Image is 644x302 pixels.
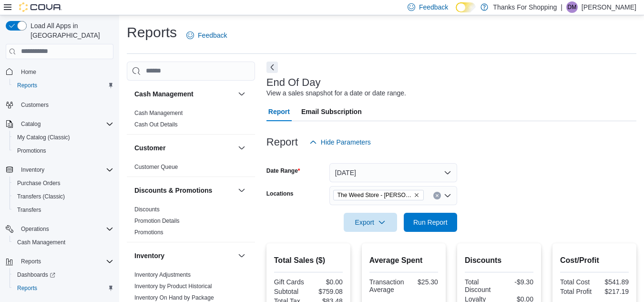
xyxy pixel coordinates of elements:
div: -$9.30 [501,278,533,286]
button: Discounts & Promotions [236,185,247,196]
span: Operations [17,223,113,235]
button: Transfers (Classic) [10,190,117,203]
h2: Average Spent [369,255,438,266]
div: Discounts & Promotions [127,204,255,242]
a: Cash Out Details [134,121,178,128]
button: Reports [2,255,117,268]
h2: Discounts [465,255,533,266]
div: Subtotal [274,288,307,295]
button: Customers [2,98,117,112]
h2: Cost/Profit [560,255,629,266]
span: Inventory by Product Historical [134,282,212,290]
button: Purchase Orders [10,177,117,190]
a: Reports [13,282,41,294]
span: Dashboards [13,269,113,281]
button: Cash Management [236,88,247,100]
a: Cash Management [13,237,69,248]
span: Discounts [134,206,160,213]
button: Run Report [404,213,457,232]
h2: Total Sales ($) [274,255,343,266]
span: DM [568,1,577,13]
span: The Weed Store - Albert St [333,190,424,200]
p: | [561,1,562,13]
h3: End Of Day [266,77,321,88]
h3: Report [266,136,298,148]
span: Operations [21,225,49,233]
div: Total Discount [465,278,497,293]
a: Promotions [134,229,164,236]
a: Discounts [134,206,160,213]
a: Promotions [13,145,50,156]
span: My Catalog (Classic) [17,134,70,141]
div: Transaction Average [369,278,404,293]
span: Purchase Orders [13,177,113,189]
h1: Reports [127,23,177,42]
div: $25.30 [408,278,438,286]
span: Reports [13,80,113,91]
span: Customer Queue [134,163,178,171]
span: Transfers [13,204,113,216]
button: Inventory [2,163,117,177]
button: My Catalog (Classic) [10,131,117,144]
span: Transfers (Classic) [17,193,65,200]
span: Promotions [17,147,46,155]
span: Home [17,66,113,78]
a: Purchase Orders [13,177,64,189]
a: Dashboards [13,269,59,281]
div: $217.19 [596,288,629,295]
a: My Catalog (Classic) [13,132,74,143]
span: The Weed Store - [PERSON_NAME][GEOGRAPHIC_DATA] [337,190,412,200]
p: Thanks For Shopping [493,1,557,13]
a: Feedback [183,26,231,45]
span: Cash Management [13,237,113,248]
span: Export [349,213,391,232]
div: Gift Cards [274,278,307,286]
span: Catalog [21,120,41,128]
button: Cash Management [10,236,117,249]
span: Report [268,102,290,121]
span: Purchase Orders [17,179,61,187]
span: Cash Out Details [134,121,178,128]
button: Inventory [134,251,234,260]
a: Home [17,66,40,78]
span: Transfers [17,206,41,214]
div: Customer [127,161,255,177]
img: Cova [19,2,62,12]
span: Feedback [198,31,227,40]
label: Date Range [266,167,300,175]
a: Inventory Adjustments [134,271,191,278]
span: Home [21,68,36,76]
button: Customer [134,143,234,153]
button: Transfers [10,203,117,217]
span: Reports [17,256,113,267]
span: Feedback [419,2,448,12]
span: Cash Management [17,239,65,246]
h3: Inventory [134,251,164,260]
button: Clear input [433,192,441,199]
button: Catalog [17,118,44,130]
span: Cash Management [134,109,183,117]
button: Reports [10,79,117,92]
h3: Customer [134,143,165,153]
span: Reports [17,284,37,292]
span: Run Report [413,218,448,227]
span: Inventory Adjustments [134,271,191,279]
a: Cash Management [134,110,183,116]
div: Cash Management [127,107,255,134]
button: Reports [10,281,117,295]
a: Inventory On Hand by Package [134,294,214,301]
button: Promotions [10,144,117,157]
a: Customer Queue [134,164,178,170]
button: Customer [236,142,247,154]
span: Inventory [21,166,44,174]
button: Operations [2,222,117,236]
label: Locations [266,190,294,198]
a: Customers [17,99,52,111]
span: Hide Parameters [321,137,371,147]
div: View a sales snapshot for a date or date range. [266,88,406,98]
span: My Catalog (Classic) [13,132,113,143]
a: Reports [13,80,41,91]
span: Promotions [13,145,113,156]
a: Transfers [13,204,45,216]
div: $759.08 [310,288,343,295]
